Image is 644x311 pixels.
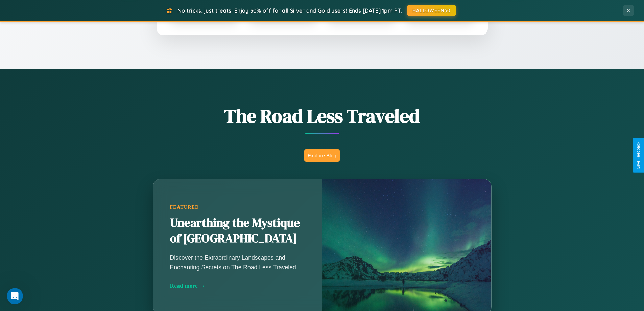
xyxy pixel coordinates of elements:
div: Read more → [170,282,305,289]
h2: Unearthing the Mystique of [GEOGRAPHIC_DATA] [170,215,305,246]
button: HALLOWEEN30 [407,5,456,16]
p: Discover the Extraordinary Landscapes and Enchanting Secrets on The Road Less Traveled. [170,253,305,272]
div: Give Feedback [636,142,641,169]
div: Featured [170,204,305,210]
button: Explore Blog [304,149,340,162]
h1: The Road Less Traveled [119,103,525,129]
span: No tricks, just treats! Enjoy 30% off for all Silver and Gold users! Ends [DATE] 1pm PT. [177,7,402,14]
iframe: Intercom live chat [7,288,23,304]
